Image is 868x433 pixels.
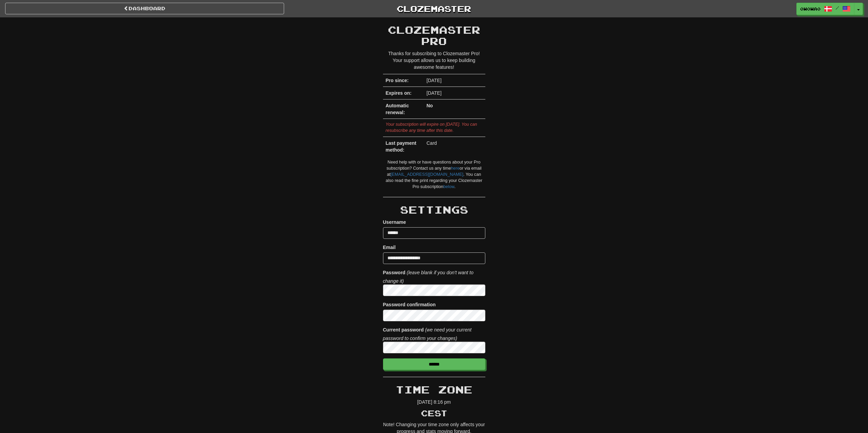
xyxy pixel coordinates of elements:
label: Email [383,244,396,251]
label: Username [383,219,406,226]
h3: CEST [383,409,485,418]
strong: Expires on: [386,90,412,96]
strong: Last payment method: [386,140,416,153]
span: 0w0wa0 [800,6,821,12]
a: [EMAIL_ADDRESS][DOMAIN_NAME] [391,172,463,177]
a: here [451,166,459,171]
label: Current password [383,326,424,333]
div: Your subscription will expire on [DATE]. You can resubscribe any time after this date. [386,122,483,134]
a: below [443,184,454,189]
td: [DATE] [424,87,485,99]
label: Password confirmation [383,301,436,308]
td: Card [424,137,485,156]
label: Password [383,269,406,276]
div: Need help with or have questions about your Pro subscription? Contact us any time or via email at... [383,159,485,190]
strong: Pro since: [386,78,409,83]
h2: Settings [383,204,485,215]
i: (leave blank if you don't want to change it) [383,270,474,284]
h2: Clozemaster Pro [383,24,485,47]
i: (we need your current password to confirm your changes) [383,327,472,341]
strong: Automatic renewal: [386,103,409,115]
strong: No [427,103,433,108]
h2: Time Zone [383,384,485,395]
p: Thanks for subscribing to Clozemaster Pro! Your support allows us to keep building awesome features! [383,50,485,71]
a: 0w0wa0 / [796,3,854,15]
p: [DATE] 8:16 pm [383,399,485,405]
a: Dashboard [5,3,284,14]
a: Clozemaster [294,3,573,15]
td: [DATE] [424,74,485,87]
span: / [836,5,839,10]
